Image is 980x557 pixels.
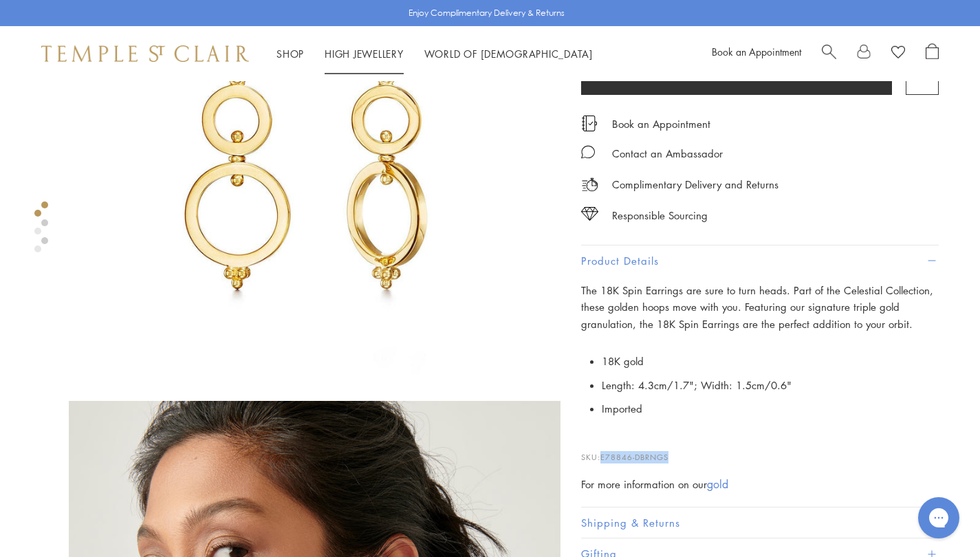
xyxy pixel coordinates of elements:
span: Imported [602,402,642,415]
p: Enjoy Complimentary Delivery & Returns [409,6,565,20]
p: Complimentary Delivery and Returns [612,176,778,193]
p: SKU: [581,437,939,463]
iframe: Gorgias live chat messenger [911,492,966,543]
a: View Wishlist [891,43,905,64]
div: Responsible Sourcing [612,207,708,224]
img: icon_delivery.svg [581,176,598,193]
nav: Main navigation [276,45,593,63]
img: icon_appointment.svg [581,116,598,131]
a: Book an Appointment [712,45,801,58]
span: 18K gold [602,354,644,368]
a: gold [707,477,728,492]
a: Book an Appointment [612,116,710,131]
a: Open Shopping Bag [926,43,939,64]
a: ShopShop [276,47,304,61]
button: Product Details [581,245,939,276]
span: E78846-DBRNGS [600,452,668,462]
a: High JewelleryHigh Jewellery [325,47,404,61]
a: Search [822,43,836,64]
img: MessageIcon-01_2.svg [581,145,595,159]
a: World of [DEMOGRAPHIC_DATA]World of [DEMOGRAPHIC_DATA] [424,47,593,61]
div: Product gallery navigation [34,206,41,263]
img: Temple St. Clair [41,45,249,62]
div: Contact an Ambassador [612,145,723,162]
div: For more information on our [581,476,939,493]
button: Shipping & Returns [581,507,939,538]
span: Length: 4.3cm/1.7"; Width: 1.5cm/0.6" [602,378,792,392]
img: icon_sourcing.svg [581,207,598,221]
span: The 18K Spin Earrings are sure to turn heads. Part of the Celestial Collection, these golden hoop... [581,283,933,331]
